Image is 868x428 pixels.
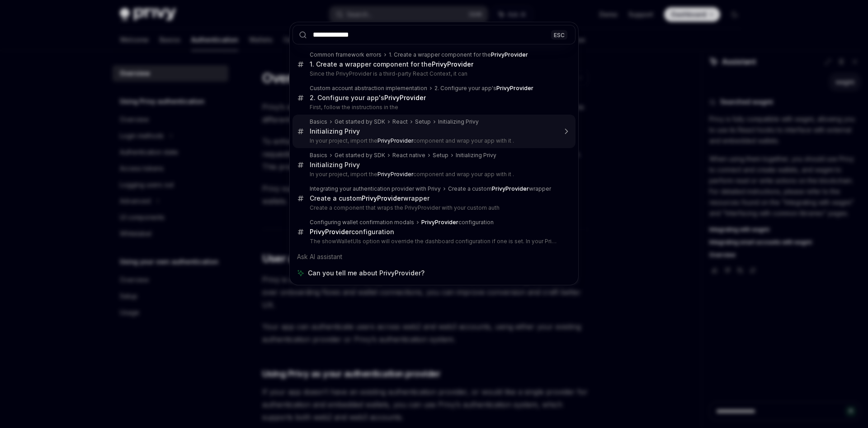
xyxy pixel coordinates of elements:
[310,238,557,245] p: The showWalletUIs option will override the dashboard configuration if one is set. In your PrivyProv
[421,219,458,226] b: PrivyProvider
[434,85,533,92] div: 2. Configure your app's
[310,118,327,125] div: Basics
[392,118,408,125] div: React
[310,204,557,212] p: Create a component that wraps the PrivyProvider with your custom auth
[456,152,496,159] div: Initializing Privy
[310,228,394,236] div: configuration
[310,94,426,102] div: 2. Configure your app's
[310,185,441,192] div: Integrating your authentication provider with Privy
[335,152,385,159] div: Get started by SDK
[310,137,557,144] p: In your project, import the component and wrap your app with it .
[310,219,414,226] div: Configuring wallet confirmation modals
[310,161,360,169] div: Initializing Privy
[310,171,557,178] p: In your project, import the component and wrap your app with it .
[310,70,557,77] p: Since the PrivyProvider is a third-party React Context, it can
[421,219,494,226] div: configuration
[377,171,413,178] b: PrivyProvider
[551,30,567,39] div: ESC
[310,85,427,92] div: Custom account abstraction implementation
[310,152,327,159] div: Basics
[432,60,473,68] b: PrivyProvider
[392,152,425,159] div: React native
[433,152,448,159] div: Setup
[310,51,382,58] div: Common framework errors
[362,194,403,202] b: PrivyProvider
[292,249,576,265] div: Ask AI assistant
[415,118,431,125] div: Setup
[310,228,351,236] b: PrivyProvider
[491,51,528,58] b: PrivyProvider
[377,137,413,144] b: PrivyProvider
[310,127,360,135] div: Initializing Privy
[335,118,385,125] div: Get started by SDK
[438,118,479,125] div: Initializing Privy
[310,104,557,111] p: First, follow the instructions in the
[310,194,429,202] div: Create a custom wrapper
[496,85,533,91] b: PrivyProvider
[389,51,528,58] div: 1. Create a wrapper component for the
[310,60,473,68] div: 1. Create a wrapper component for the
[492,185,529,192] b: PrivyProvider
[384,94,426,101] b: PrivyProvider
[448,185,551,192] div: Create a custom wrapper
[308,269,425,278] span: Can you tell me about PrivyProvider?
